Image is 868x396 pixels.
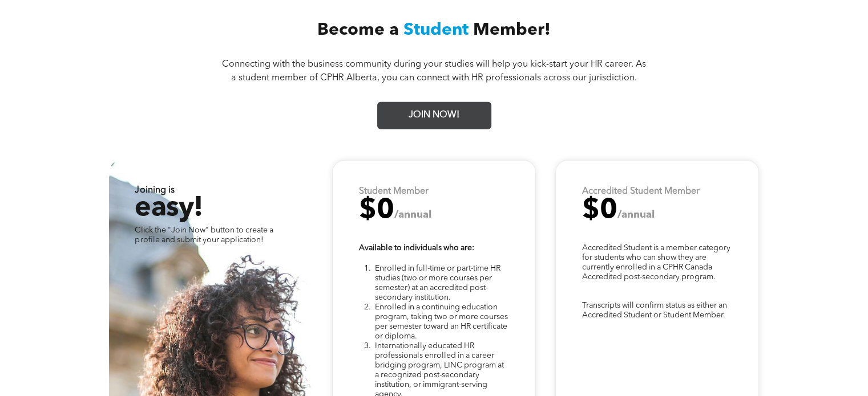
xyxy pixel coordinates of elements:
span: Accredited Student is a member category for students who can show they are currently enrolled in ... [582,244,730,281]
span: JOIN NOW! [405,104,463,126]
span: $0 [582,197,617,224]
strong: Student Member [359,187,429,196]
strong: Joining is [135,186,174,195]
strong: Accredited Student Member [582,187,700,196]
span: easy! [135,195,202,222]
span: Become a [317,22,399,39]
span: /annual [394,210,431,220]
span: /annual [617,210,655,220]
span: Enrolled in a continuing education program, taking two or more courses per semester toward an HR ... [375,303,508,340]
span: Transcripts will confirm status as either an Accredited Student or Student Member. [582,301,727,319]
span: Enrolled in full-time or part-time HR studies (two or more courses per semester) at an accredited... [375,264,500,301]
span: Click the "Join Now" button to create a profile and submit your application! [135,226,273,244]
strong: Available to individuals who are: [359,244,474,252]
span: $0 [359,197,394,224]
span: Connecting with the business community during your studies will help you kick-start your HR caree... [222,60,646,83]
a: JOIN NOW! [377,102,491,129]
span: Student [403,22,469,39]
span: Member! [473,22,551,39]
